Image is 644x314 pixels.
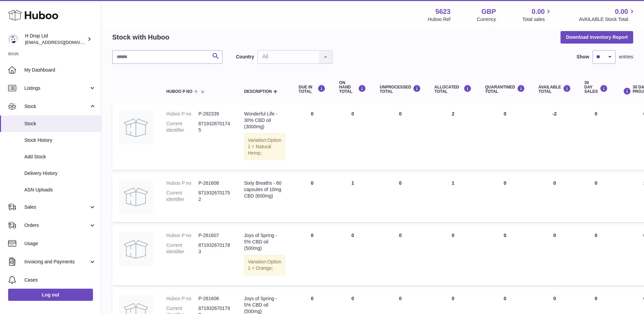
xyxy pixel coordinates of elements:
[615,7,628,16] span: 0.00
[299,85,326,94] div: DUE IN TOTAL
[373,173,428,222] td: 0
[119,232,153,266] img: product image
[119,111,153,145] img: product image
[585,81,608,94] div: 30 DAY SALES
[244,232,285,252] div: Joys of Spring - 5% CBD oil (500mg)
[477,16,496,23] div: Currency
[522,7,552,23] a: 0.00 Total sales
[166,111,198,117] dt: Huboo P no
[25,33,86,46] div: H Drop Ltd
[198,295,231,302] dd: P-261606
[248,259,281,271] span: Option 1 = Orange;
[24,204,89,210] span: Sales
[504,180,506,186] span: 0
[236,54,254,60] label: Country
[248,137,281,156] span: Option 1 = Natural Hemp;
[244,255,285,275] div: Variation:
[166,121,198,133] dt: Current identifier
[579,16,636,23] span: AVAILABLE Stock Total
[24,154,96,160] span: Add Stock
[532,173,578,222] td: 0
[244,133,285,160] div: Variation:
[198,121,231,133] dd: 8719326701745
[198,242,231,255] dd: 8719326701783
[435,7,451,16] strong: 5623
[244,180,285,199] div: Sixty Breaths - 60 capsules of 10mg CBD (600mg)
[522,16,552,23] span: Total sales
[292,104,332,170] td: 0
[198,232,231,239] dd: P-261607
[485,85,525,94] div: QUARANTINED Total
[24,170,96,177] span: Delivery History
[504,296,506,301] span: 0
[428,16,451,23] div: Huboo Ref
[25,40,99,45] span: [EMAIL_ADDRESS][DOMAIN_NAME]
[166,89,192,94] span: Huboo P no
[532,226,578,285] td: 0
[244,89,272,94] span: Description
[619,54,633,60] span: entries
[198,111,231,117] dd: P-292339
[24,137,96,143] span: Stock History
[119,180,153,214] img: product image
[8,34,18,44] img: internalAdmin-5623@internal.huboo.com
[504,233,506,238] span: 0
[198,180,231,186] dd: P-261608
[24,121,96,127] span: Stock
[339,81,366,94] div: ON HAND Total
[332,173,373,222] td: 1
[578,173,615,222] td: 0
[112,33,169,42] h2: Stock with Huboo
[539,85,571,94] div: AVAILABLE Total
[24,222,89,229] span: Orders
[578,104,615,170] td: 0
[198,190,231,203] dd: 8719326701752
[166,242,198,255] dt: Current identifier
[579,7,636,23] a: 0.00 AVAILABLE Stock Total
[481,7,496,16] strong: GBP
[577,54,589,60] label: Show
[332,226,373,285] td: 0
[244,111,285,130] div: Wonderful Life - 30% CBD oil (3000mg)
[24,103,89,110] span: Stock
[428,173,478,222] td: 1
[166,180,198,186] dt: Huboo P no
[292,173,332,222] td: 0
[24,187,96,193] span: ASN Uploads
[166,190,198,203] dt: Current identifier
[166,232,198,239] dt: Huboo P no
[166,295,198,302] dt: Huboo P no
[532,104,578,170] td: -2
[24,277,96,283] span: Cases
[504,111,506,116] span: 0
[428,226,478,285] td: 0
[24,259,89,265] span: Invoicing and Payments
[578,226,615,285] td: 0
[8,289,93,301] a: Log out
[380,85,421,94] div: UNPROCESSED Total
[434,85,472,94] div: ALLOCATED Total
[428,104,478,170] td: 2
[532,7,545,16] span: 0.00
[24,85,89,91] span: Listings
[24,67,96,73] span: My Dashboard
[24,240,96,247] span: Usage
[332,104,373,170] td: 0
[373,104,428,170] td: 0
[292,226,332,285] td: 0
[560,31,633,43] button: Download Inventory Report
[373,226,428,285] td: 0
